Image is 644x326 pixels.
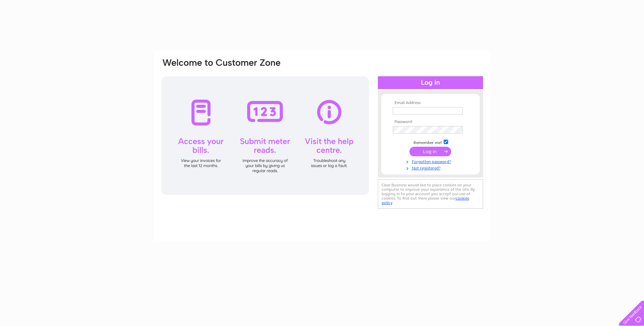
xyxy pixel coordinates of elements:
[393,158,470,164] a: Forgotten password?
[393,164,470,171] a: Not registered?
[409,147,451,156] input: Submit
[382,196,469,205] a: cookies policy
[391,120,470,124] th: Password:
[378,179,483,209] div: Clear Business would like to place cookies on your computer to improve your experience of the sit...
[391,139,470,145] td: Remember me?
[391,101,470,105] th: Email Address:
